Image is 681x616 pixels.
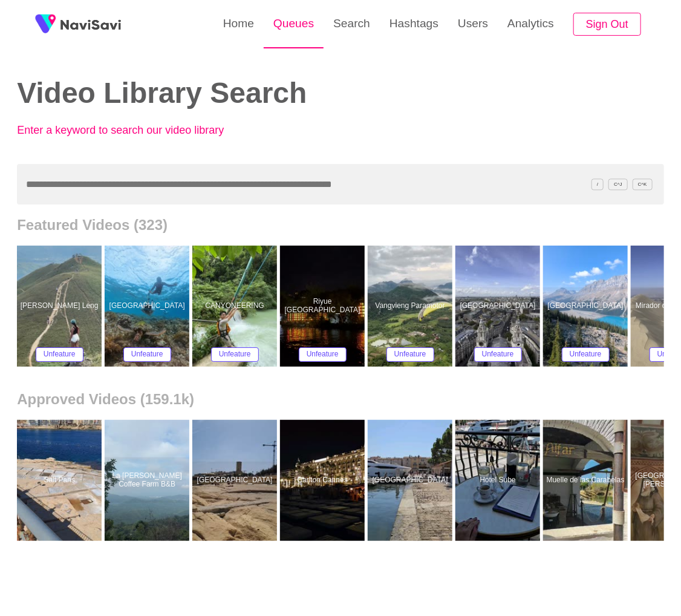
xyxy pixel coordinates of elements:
[543,420,631,541] a: Muelle de las CarabelasMuelle de las Carabelas
[192,420,280,541] a: [GEOGRAPHIC_DATA]Exiles Bay Beach
[60,18,121,30] img: fireSpot
[105,246,192,367] a: [GEOGRAPHIC_DATA]Panagsama BeachUnfeature
[36,347,83,362] button: Unfeature
[386,347,434,362] button: Unfeature
[17,420,105,541] a: Salt PansSalt Pans
[17,77,322,110] h2: Video Library Search
[17,391,664,408] h2: Approved Videos (159.1k)
[192,246,280,367] a: CANYONEERINGCANYONEERINGUnfeature
[211,347,259,362] button: Unfeature
[280,246,368,367] a: Riyue [GEOGRAPHIC_DATA]Riyue Shuangta Cultural ParkUnfeature
[455,420,543,541] a: Hotel SubeHotel Sube
[368,420,455,541] a: [GEOGRAPHIC_DATA]Port de Saint-Tropez
[17,124,283,137] p: Enter a keyword to search our video library
[280,420,368,541] a: Carlton CannesCarlton Cannes
[543,246,631,367] a: [GEOGRAPHIC_DATA]Peyto LakeUnfeature
[455,246,543,367] a: [GEOGRAPHIC_DATA]Catedral de San Pablo de LondresUnfeature
[17,246,105,367] a: [PERSON_NAME] LengKai Kung LengUnfeature
[474,347,522,362] button: Unfeature
[633,179,653,190] span: C^K
[368,246,455,367] a: Vangvieng ParamotorVangvieng ParamotorUnfeature
[562,347,610,362] button: Unfeature
[591,179,604,190] span: /
[123,347,171,362] button: Unfeature
[573,13,641,36] button: Sign Out
[299,347,347,362] button: Unfeature
[17,217,664,234] h2: Featured Videos (323)
[30,9,60,39] img: fireSpot
[105,420,192,541] a: La [PERSON_NAME] Coffee Farm B&BLa Candelaria Coffee Farm B&B
[608,179,628,190] span: C^J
